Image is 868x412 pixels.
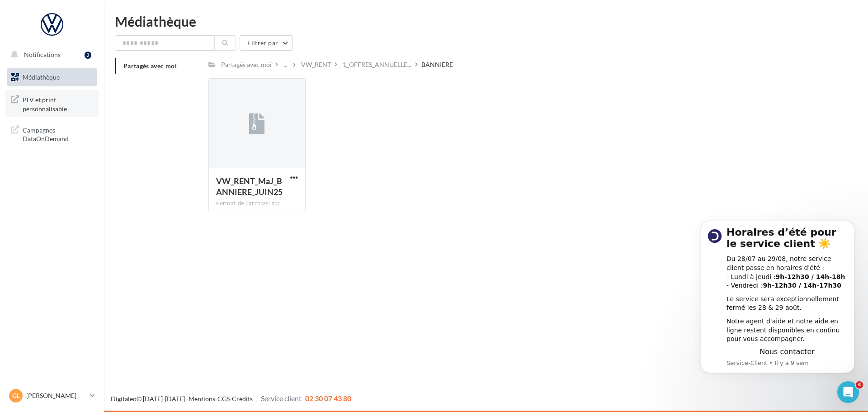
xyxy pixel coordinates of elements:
[261,394,302,403] span: Service client
[5,120,99,147] a: Campagnes DataOnDemand
[189,395,215,403] a: Mentions
[217,395,230,403] a: CGS
[421,60,453,69] div: BANNIERE
[111,395,137,403] a: Digitaleo
[221,60,272,69] div: Partagés avec moi
[24,51,61,58] span: Notifications
[305,394,351,403] span: 02 30 07 43 80
[216,176,283,197] span: VW_RENT_MaJ_BANNIERE_JUIN25
[232,395,253,403] a: Crédits
[23,73,60,81] span: Médiathèque
[216,199,297,208] div: Format de l'archive: zip
[23,94,93,113] span: PLV et print personnalisable
[240,35,293,51] button: Filtrer par
[12,391,20,400] span: GL
[687,209,868,407] iframe: Intercom notifications message
[856,381,863,388] span: 4
[282,58,289,71] div: ...
[123,62,177,70] span: Partagés avec moi
[115,14,857,28] div: Médiathèque
[7,387,97,404] a: GL [PERSON_NAME]
[23,124,93,143] span: Campagnes DataOnDemand
[837,381,859,403] iframe: Intercom live chat
[26,391,86,400] p: [PERSON_NAME]
[85,52,91,59] div: 2
[5,45,95,64] button: Notifications 2
[5,90,99,117] a: PLV et print personnalisable
[343,60,411,69] span: 1_OFFRES_ANNUELLE...
[5,68,99,87] a: Médiathèque
[111,395,351,403] span: © [DATE]-[DATE] - - -
[301,60,331,69] div: VW_RENT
